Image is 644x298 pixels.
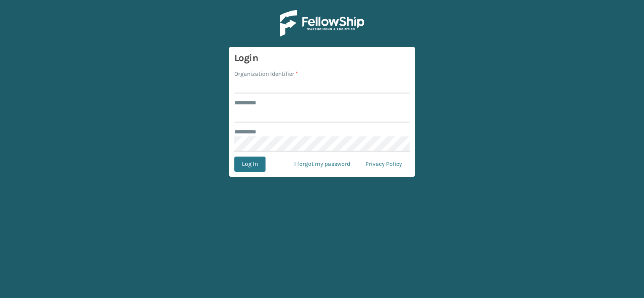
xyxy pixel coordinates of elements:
[358,157,410,172] a: Privacy Policy
[280,10,364,37] img: Logo
[234,69,298,78] label: Organization Identifier
[287,157,358,172] a: I forgot my password
[234,157,266,172] button: Log In
[234,52,410,64] h3: Login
